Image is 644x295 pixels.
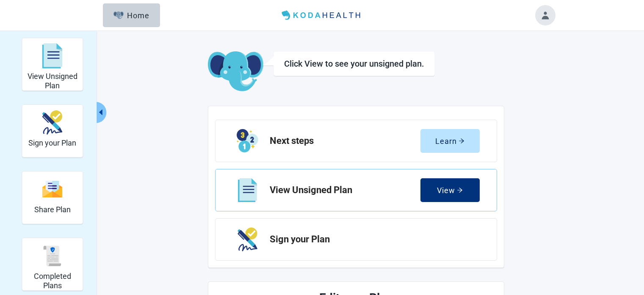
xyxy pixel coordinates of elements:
img: Koda Elephant [208,51,263,92]
button: Collapse menu [96,102,107,123]
span: caret-left [97,108,105,116]
div: View Unsigned Plan [22,38,83,91]
img: Completed Plans [42,246,63,266]
img: Step Icon [238,228,257,251]
h2: Next steps [270,136,420,146]
button: Learnarrow-right [420,129,480,153]
div: Share Plan [22,171,83,224]
img: Step Icon [238,178,257,202]
h2: Sign your Plan [28,138,76,148]
div: Learn [435,137,464,145]
img: View Unsigned Plan [42,43,63,69]
h2: Completed Plans [25,272,79,290]
img: Share Plan [42,180,63,198]
img: Elephant [113,11,124,19]
div: Completed Plans [22,238,83,291]
span: arrow-right [459,138,464,144]
div: Home [113,11,150,20]
div: Sign your Plan [22,104,83,157]
img: Step Icon [237,129,258,153]
h2: View Unsigned Plan [270,185,420,195]
img: Sign your Plan [42,110,63,135]
h2: Share Plan [34,205,71,214]
button: Viewarrow-right [420,178,480,202]
img: Koda Health [278,8,365,22]
div: Click View to see your unsigned plan. [284,59,424,69]
div: View [437,186,463,194]
button: Toggle account menu [535,5,556,25]
button: ElephantHome [103,3,160,27]
h2: Sign your Plan [270,234,473,244]
span: arrow-right [457,187,463,193]
h2: View Unsigned Plan [25,72,79,90]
